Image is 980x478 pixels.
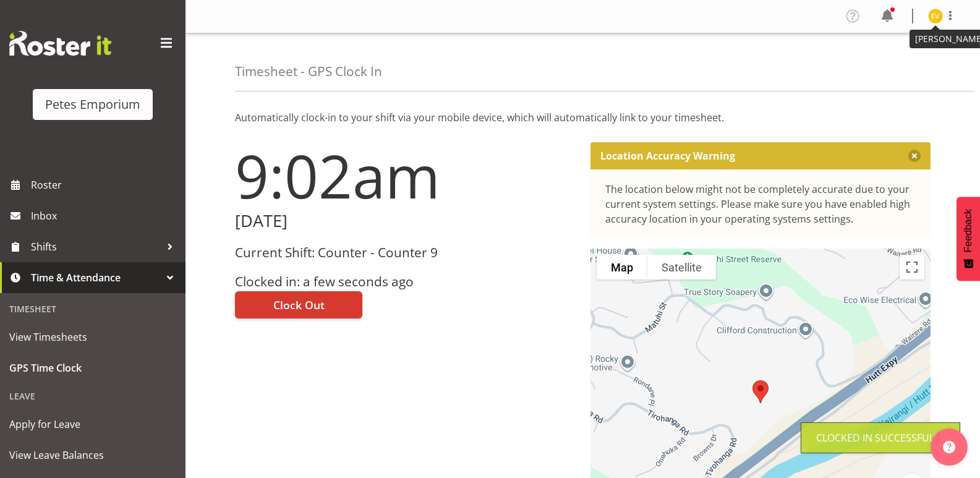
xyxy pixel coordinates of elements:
button: Close message [908,150,921,162]
a: View Leave Balances [3,440,182,471]
h3: Clocked in: a few seconds ago [235,275,576,289]
div: Petes Emporium [45,95,140,114]
span: Feedback [963,209,974,252]
button: Show street map [597,255,647,280]
button: Show satellite imagery [647,255,716,280]
p: Location Accuracy Warning [600,150,735,162]
span: Shifts [31,237,161,256]
h3: Current Shift: Counter - Counter 9 [235,245,576,260]
div: Leave [3,383,182,409]
p: Automatically clock-in to your shift via your mobile device, which will automatically link to you... [235,110,931,125]
span: View Leave Balances [9,446,176,464]
h2: [DATE] [235,211,576,231]
span: Clock Out [273,297,325,313]
a: View Timesheets [3,322,182,352]
img: Rosterit website logo [9,31,111,56]
span: Roster [31,176,179,194]
div: Clocked in Successfully [816,430,945,445]
a: GPS Time Clock [3,352,182,383]
div: Timesheet [3,296,182,322]
button: Clock Out [235,291,362,318]
button: Toggle fullscreen view [900,255,924,280]
span: Time & Attendance [31,268,161,287]
span: Apply for Leave [9,415,176,433]
h4: Timesheet - GPS Clock In [235,64,382,79]
a: Apply for Leave [3,409,182,440]
span: Inbox [31,207,179,225]
img: help-xxl-2.png [943,441,955,453]
div: The location below might not be completely accurate due to your current system settings. Please m... [605,182,916,226]
span: View Timesheets [9,328,176,346]
img: eva-vailini10223.jpg [928,9,943,23]
h1: 9:02am [235,142,576,209]
button: Feedback - Show survey [957,197,980,281]
span: GPS Time Clock [9,359,176,377]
